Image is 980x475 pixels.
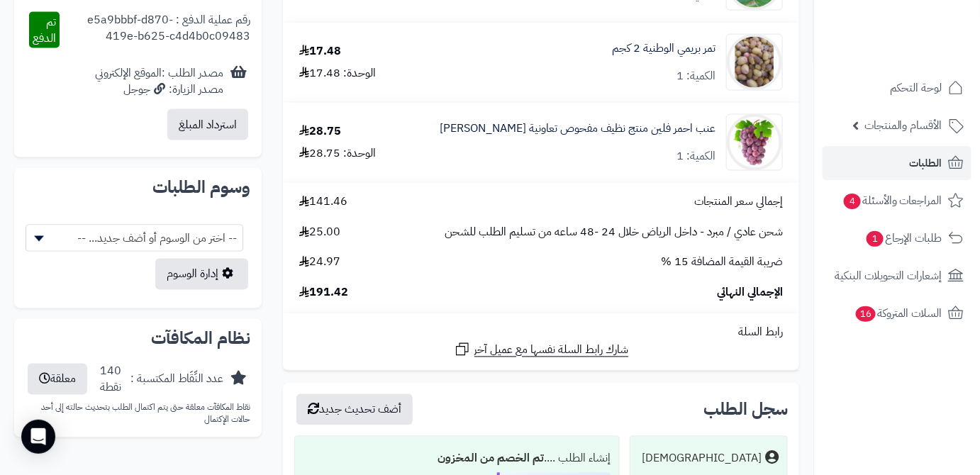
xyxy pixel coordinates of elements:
button: استرداد المبلغ [167,109,248,140]
div: 28.75 [299,123,341,140]
span: 141.46 [299,194,347,211]
div: رقم عملية الدفع : e5a9bbbf-d870-419e-b625-c4d4b0c09483 [60,12,250,49]
span: الطلبات [910,153,942,173]
div: الكمية: 1 [676,148,715,164]
p: نقاط المكافآت معلقة حتى يتم اكتمال الطلب بتحديث حالته إلى أحد حالات الإكتمال [26,402,250,426]
span: -- اختر من الوسوم أو أضف جديد... -- [26,225,243,252]
a: تمر بريمي الوطنية 2 كجم [612,40,715,57]
a: السلات المتروكة16 [823,296,971,330]
span: طلبات الإرجاع [865,228,942,248]
div: عدد النِّقَاط المكتسبة : [130,371,223,388]
span: إشعارات التحويلات البنكية [835,266,942,286]
div: رابط السلة [289,325,794,341]
a: المراجعات والأسئلة4 [823,184,971,218]
span: 191.42 [299,285,348,301]
span: -- اختر من الوسوم أو أضف جديد... -- [26,225,243,252]
div: Open Intercom Messenger [21,420,55,454]
a: لوحة التحكم [823,71,971,105]
div: الوحدة: 17.48 [299,65,376,82]
span: الإجمالي النهائي [717,285,783,301]
img: 1758210210-%D8%A8%D8%B1%D9%8A%D9%85%D9%8A-90x90.jpg [727,34,782,91]
span: تم الدفع [33,13,56,47]
span: شارك رابط السلة نفسها مع عميل آخر [474,342,629,359]
span: المراجعات والأسئلة [842,191,942,211]
a: الطلبات [823,146,971,180]
span: السلات المتروكة [854,303,942,323]
span: الأقسام والمنتجات [864,116,942,135]
a: عنب احمر فلين منتج نظيف مفحوص تعاونية [PERSON_NAME] [440,121,715,137]
h3: سجل الطلب [703,401,788,418]
div: 140 [100,364,121,396]
div: 17.48 [299,43,341,60]
a: إشعارات التحويلات البنكية [823,259,971,293]
button: معلقة [28,364,87,395]
span: ضريبة القيمة المضافة 15 % [661,255,783,271]
img: 1758318946-Red-Grapes-1-90x90.jpg [727,114,782,171]
span: إجمالي سعر المنتجات [694,194,783,211]
a: طلبات الإرجاع1 [823,221,971,255]
div: نقطة [100,380,121,396]
a: إدارة الوسوم [155,259,248,290]
span: 4 [844,194,861,209]
div: الوحدة: 28.75 [299,145,376,162]
span: 24.97 [299,255,340,271]
span: 25.00 [299,225,340,241]
div: مصدر الزيارة: جوجل [95,82,223,98]
span: لوحة التحكم [890,78,942,98]
div: الكمية: 1 [676,68,715,84]
div: مصدر الطلب :الموقع الإلكتروني [95,65,223,98]
h2: وسوم الطلبات [26,179,250,196]
span: 1 [867,231,884,247]
button: أضف تحديث جديد [296,394,413,425]
span: 16 [856,306,876,322]
h2: نظام المكافآت [26,330,250,347]
b: تم الخصم من المخزون [438,450,544,467]
a: شارك رابط السلة نفسها مع عميل آخر [454,341,629,359]
div: [DEMOGRAPHIC_DATA] [642,451,762,467]
div: إنشاء الطلب .... [304,445,611,473]
span: شحن عادي / مبرد - داخل الرياض خلال 24 -48 ساعه من تسليم الطلب للشحن [445,225,783,241]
